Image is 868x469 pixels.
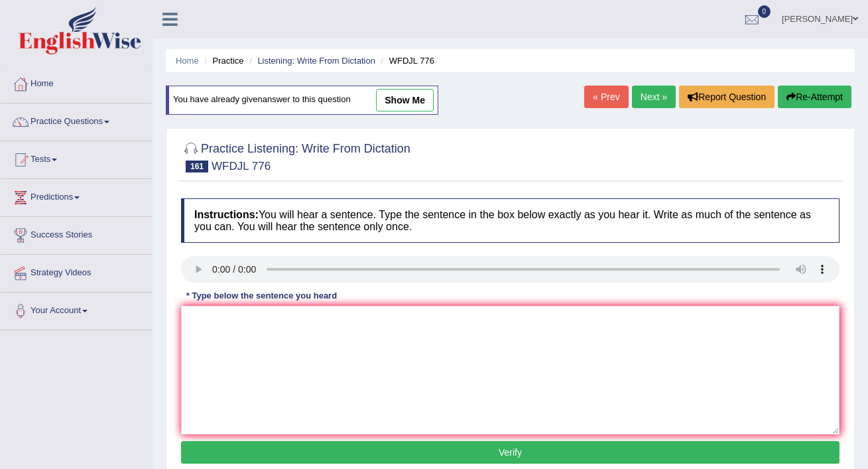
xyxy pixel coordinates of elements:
[186,161,208,172] span: 161
[166,86,438,115] div: You have already given answer to this question
[1,179,152,212] a: Predictions
[1,293,152,326] a: Your Account
[212,160,271,172] small: WFDJL 776
[376,89,434,111] a: show me
[1,141,152,174] a: Tests
[181,289,342,302] div: * Type below the sentence you heard
[257,56,375,66] a: Listening: Write From Dictation
[181,139,410,172] h2: Practice Listening: Write From Dictation
[181,198,839,243] h4: You will hear a sentence. Type the sentence in the box below exactly as you hear it. Write as muc...
[1,103,152,137] a: Practice Questions
[679,86,775,108] button: Report Question
[176,56,199,66] a: Home
[758,5,771,18] span: 0
[1,255,152,288] a: Strategy Videos
[201,54,243,67] li: Practice
[181,441,839,464] button: Verify
[1,66,152,99] a: Home
[378,54,434,67] li: WFDJL 776
[778,86,851,108] button: Re-Attempt
[632,86,676,108] a: Next »
[194,209,259,220] b: Instructions:
[584,86,628,108] a: « Prev
[1,217,152,250] a: Success Stories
